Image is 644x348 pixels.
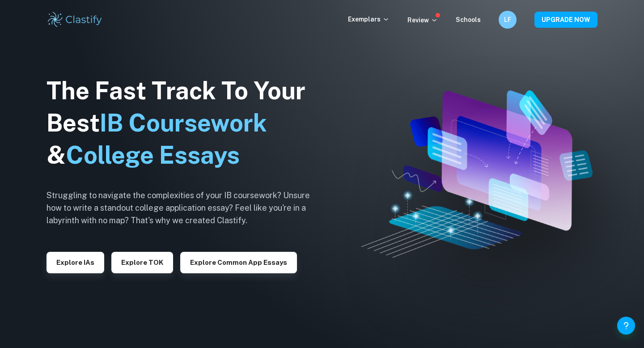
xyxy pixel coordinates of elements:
[456,16,481,23] a: Schools
[348,14,390,24] p: Exemplars
[180,258,297,266] a: Explore Common App essays
[617,317,635,335] button: Help and Feedback
[407,15,438,25] p: Review
[47,258,104,266] a: Explore IAs
[66,141,240,169] span: College Essays
[503,15,513,25] h6: LF
[47,11,103,29] img: Clastify logo
[111,252,173,273] button: Explore TOK
[111,258,173,266] a: Explore TOK
[534,12,597,28] button: UPGRADE NOW
[100,109,267,137] span: IB Coursework
[47,189,324,227] h6: Struggling to navigate the complexities of your IB coursework? Unsure how to write a standout col...
[499,11,517,29] button: LF
[47,75,324,171] h1: The Fast Track To Your Best &
[180,252,297,273] button: Explore Common App essays
[361,90,593,257] img: Clastify hero
[47,252,104,273] button: Explore IAs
